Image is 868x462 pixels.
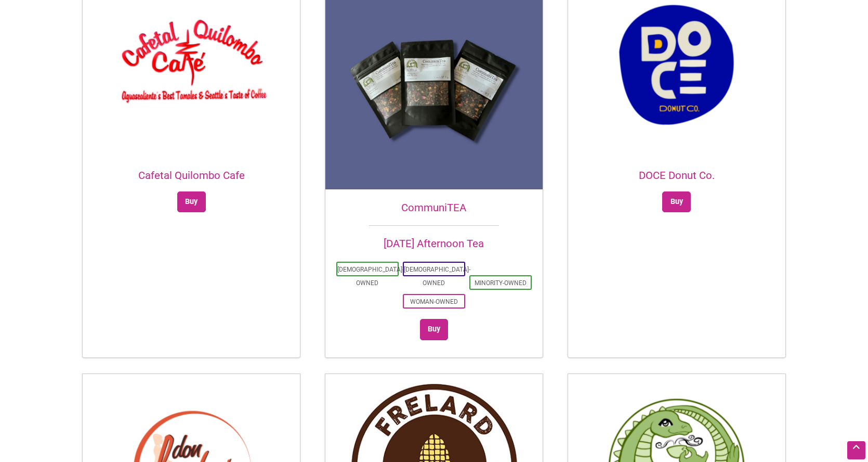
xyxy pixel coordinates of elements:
a: CommuniTEA [325,75,543,215]
h2: CommuniTEA [325,200,543,215]
a: DOCE Donut Co. [568,59,785,183]
a: Add to cart: “CommuniTEA” [420,319,449,340]
a: [DEMOGRAPHIC_DATA]-Owned [337,266,404,287]
a: [DEMOGRAPHIC_DATA]-Owned [404,266,470,287]
a: Minority-Owned [475,279,527,287]
a: [DATE] Afternoon Tea [384,237,484,250]
div: Scroll Back to Top [847,441,865,459]
a: Woman-Owned [410,298,458,305]
a: Select options for “Cafetal Quilombo Cafe” [177,191,206,213]
h2: DOCE Donut Co. [568,168,785,183]
h2: Cafetal Quilombo Cafe [83,168,300,183]
a: Cafetal Quilombo Cafe [83,59,300,183]
a: Select options for “DOCE Donut Co.” [662,191,691,213]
